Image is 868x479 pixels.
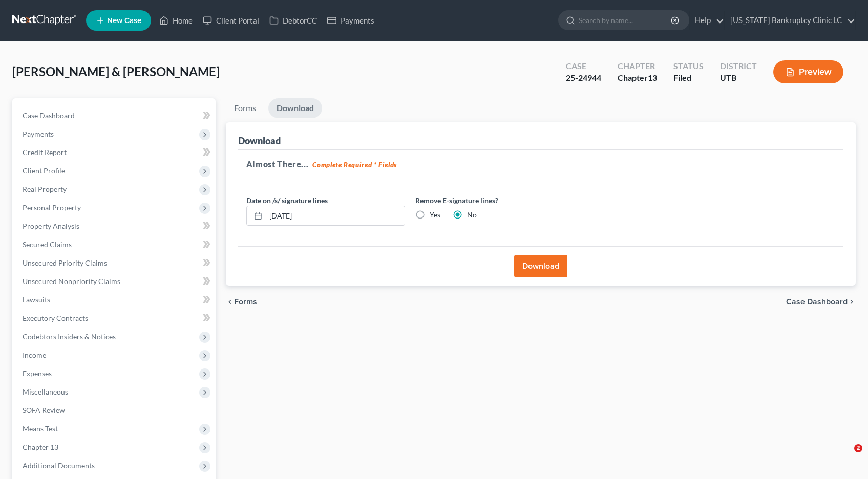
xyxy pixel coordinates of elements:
button: Download [514,255,567,277]
span: Executory Contracts [23,314,88,322]
a: [US_STATE] Bankruptcy Clinic LC [725,11,855,30]
div: District [720,60,757,72]
span: Case Dashboard [786,298,848,306]
span: 2 [854,444,862,452]
span: Secured Claims [23,240,72,249]
span: Codebtors Insiders & Notices [23,332,116,341]
div: 25-24944 [566,72,601,84]
a: Unsecured Nonpriority Claims [14,272,216,291]
span: Personal Property [23,203,81,212]
span: Forms [234,298,257,306]
div: Case [566,60,601,72]
span: Unsecured Priority Claims [23,258,107,267]
div: Status [673,60,704,72]
a: Case Dashboard chevron_right [786,298,856,306]
span: New Case [107,17,141,25]
span: Miscellaneous [23,387,68,396]
span: Unsecured Nonpriority Claims [23,277,120,286]
a: Help [690,11,724,30]
a: SOFA Review [14,401,216,420]
i: chevron_right [848,298,856,306]
div: Download [238,135,281,147]
button: Preview [773,60,843,83]
span: Client Profile [23,166,65,175]
a: Forms [226,98,264,118]
span: 13 [648,73,657,82]
div: Chapter [618,60,657,72]
h5: Almost There... [246,158,835,170]
span: Expenses [23,369,52,378]
div: Filed [673,72,704,84]
a: Payments [322,11,379,30]
label: Date on /s/ signature lines [246,195,328,206]
strong: Complete Required * Fields [312,161,397,169]
label: Remove E-signature lines? [415,195,574,206]
input: MM/DD/YYYY [266,206,405,226]
span: [PERSON_NAME] & [PERSON_NAME] [12,64,220,79]
a: Credit Report [14,143,216,162]
div: Chapter [618,72,657,84]
a: Home [154,11,198,30]
a: DebtorCC [264,11,322,30]
span: Case Dashboard [23,111,75,120]
div: UTB [720,72,757,84]
input: Search by name... [579,11,672,30]
a: Case Dashboard [14,106,216,125]
span: Income [23,351,46,359]
a: Property Analysis [14,217,216,235]
span: Lawsuits [23,295,50,304]
span: Credit Report [23,148,67,157]
a: Client Portal [198,11,264,30]
span: Payments [23,129,54,138]
label: No [467,210,477,220]
a: Unsecured Priority Claims [14,254,216,272]
a: Secured Claims [14,235,216,254]
label: Yes [430,210,440,220]
a: Download [268,98,322,118]
span: Additional Documents [23,461,95,470]
span: SOFA Review [23,406,65,415]
span: Chapter 13 [23,443,58,451]
span: Real Property [23,185,67,193]
i: chevron_left [226,298,234,306]
span: Means Test [23,424,58,433]
a: Executory Contracts [14,309,216,328]
button: chevron_left Forms [226,298,271,306]
iframe: Intercom live chat [833,444,858,469]
span: Property Analysis [23,222,79,230]
a: Lawsuits [14,291,216,309]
